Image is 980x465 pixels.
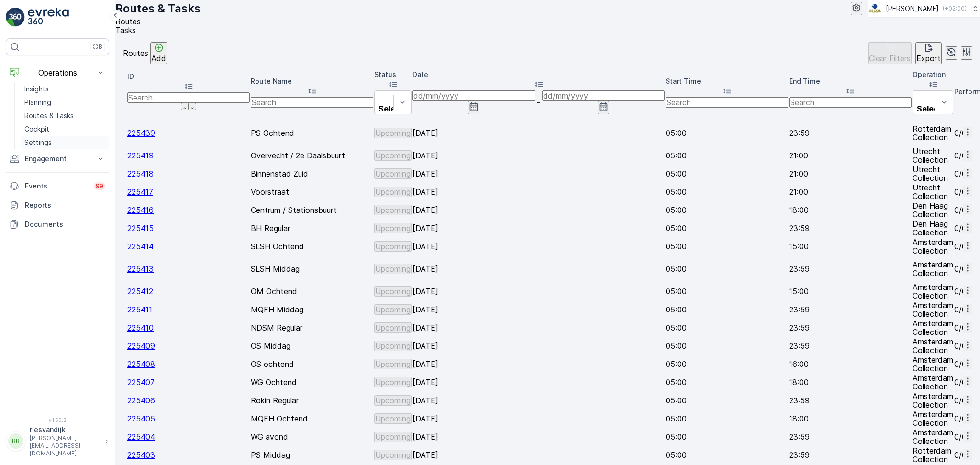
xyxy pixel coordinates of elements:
[412,410,665,427] td: [DATE]
[666,265,788,273] p: 05:00
[943,5,967,12] p: ( +02:00 )
[375,414,411,423] p: Upcoming
[375,396,411,405] p: Upcoming
[374,359,412,369] button: Upcoming
[412,283,665,300] td: [DATE]
[375,323,411,332] p: Upcoming
[666,224,788,232] p: 05:00
[375,188,411,196] p: Upcoming
[412,201,665,219] td: [DATE]
[251,265,373,273] p: SLSH Middag
[251,414,373,423] p: MQFH Ochtend
[127,377,155,387] a: 225407
[251,224,373,232] p: BH Regular
[25,68,90,77] p: Operations
[251,129,373,137] p: PS Ochtend
[6,215,109,234] a: Documents
[666,206,788,214] p: 05:00
[374,322,412,333] button: Upcoming
[789,151,912,160] p: 21:00
[412,337,665,354] td: [DATE]
[913,319,953,336] p: Amsterdam Collection
[789,323,912,332] p: 23:59
[251,378,373,387] p: WG Ochtend
[375,169,411,178] p: Upcoming
[412,165,665,182] td: [DATE]
[21,122,109,136] a: Cockpit
[789,378,912,387] p: 18:00
[789,265,912,273] p: 23:59
[127,359,155,369] a: 225408
[96,182,103,190] p: 99
[24,84,49,94] p: Insights
[412,90,535,101] input: dd/mm/yyyy
[375,206,411,214] p: Upcoming
[375,287,411,296] p: Upcoming
[375,242,411,251] p: Upcoming
[375,265,411,273] p: Upcoming
[251,323,373,332] p: NDSM Regular
[886,4,939,13] p: [PERSON_NAME]
[374,413,412,424] button: Upcoming
[127,450,155,460] a: 225403
[24,124,49,134] p: Cockpit
[251,396,373,405] p: Rokin Regular
[375,432,411,441] p: Upcoming
[374,150,412,161] button: Upcoming
[127,414,155,423] a: 225405
[127,432,155,442] span: 225404
[374,223,412,233] button: Upcoming
[374,377,412,387] button: Upcoming
[412,319,665,336] td: [DATE]
[666,451,788,459] p: 05:00
[127,223,154,233] span: 225415
[789,77,912,86] p: End Time
[913,283,953,300] p: Amsterdam Collection
[6,8,25,27] img: logo
[412,374,665,391] td: [DATE]
[375,224,411,232] p: Upcoming
[917,104,942,113] p: Select
[115,17,141,26] span: Routes
[789,396,912,405] p: 23:59
[374,241,412,252] button: Upcoming
[789,224,912,232] p: 23:59
[24,111,74,121] p: Routes & Tasks
[127,323,154,332] span: 225410
[127,242,154,251] a: 225414
[30,434,100,457] p: [PERSON_NAME][EMAIL_ADDRESS][DOMAIN_NAME]
[666,151,788,160] p: 05:00
[375,129,411,137] p: Upcoming
[127,287,153,296] a: 225412
[127,264,154,274] a: 225413
[666,378,788,387] p: 05:00
[913,70,953,79] p: Operation
[25,200,105,210] p: Reports
[666,342,788,350] p: 05:00
[150,42,167,64] button: Add
[6,425,109,457] button: RRriesvandijk[PERSON_NAME][EMAIL_ADDRESS][DOMAIN_NAME]
[666,323,788,332] p: 05:00
[251,77,373,86] p: Route Name
[666,188,788,196] p: 05:00
[374,264,412,274] button: Upcoming
[127,305,152,314] a: 225411
[6,196,109,215] a: Reports
[127,169,154,178] a: 225418
[666,305,788,314] p: 05:00
[374,450,412,460] button: Upcoming
[412,256,665,282] td: [DATE]
[789,188,912,196] p: 21:00
[789,169,912,178] p: 21:00
[666,97,788,108] input: Search
[789,206,912,214] p: 18:00
[30,425,100,434] p: riesvandijk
